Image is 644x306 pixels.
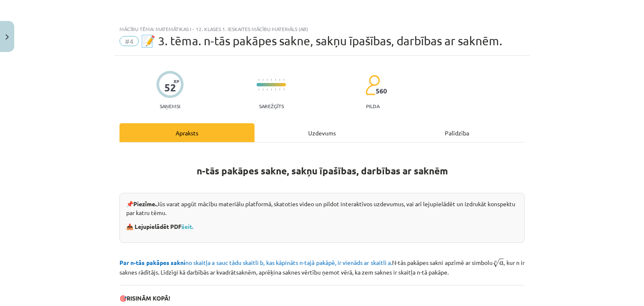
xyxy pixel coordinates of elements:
b: Par n-tās pakāpes sakni [119,259,185,266]
img: icon-short-line-57e1e144782c952c97e751825c79c345078a6d821885a25fce030b3d8c18986b.svg [275,88,276,91]
p: N-tās pakāpes sakni apzīmē ar simbolu , kur n ir saknes rādītājs. Līdzīgi kā darbībās ar kvadrāts... [119,257,525,277]
img: icon-short-line-57e1e144782c952c97e751825c79c345078a6d821885a25fce030b3d8c18986b.svg [267,88,267,91]
img: icon-short-line-57e1e144782c952c97e751825c79c345078a6d821885a25fce030b3d8c18986b.svg [275,79,276,81]
p: Saņemsi [156,103,184,109]
span: no skaitļa a sauc tādu skaitli b, kas kāpināts n-tajā pakāpē, ir vienāds ar skaitli a. [119,259,392,266]
img: icon-short-line-57e1e144782c952c97e751825c79c345078a6d821885a25fce030b3d8c18986b.svg [279,88,280,91]
span: a [499,261,504,265]
div: Palīdzība [390,123,525,142]
b: RISINĀM KOPĀ! [127,294,170,302]
p: pilda [366,103,379,109]
div: Apraksts [119,123,254,142]
img: icon-short-line-57e1e144782c952c97e751825c79c345078a6d821885a25fce030b3d8c18986b.svg [283,88,284,91]
img: icon-short-line-57e1e144782c952c97e751825c79c345078a6d821885a25fce030b3d8c18986b.svg [271,79,272,81]
img: students-c634bb4e5e11cddfef0936a35e636f08e4e9abd3cc4e673bd6f9a4125e45ecb1.svg [365,75,380,96]
span: √ [493,259,499,267]
div: Uzdevums [254,123,390,142]
img: icon-short-line-57e1e144782c952c97e751825c79c345078a6d821885a25fce030b3d8c18986b.svg [271,88,272,91]
p: Sarežģīts [259,103,284,109]
strong: n-tās pakāpes sakne, sakņu īpašības, darbības ar saknēm [197,165,448,177]
img: icon-short-line-57e1e144782c952c97e751825c79c345078a6d821885a25fce030b3d8c18986b.svg [258,88,259,91]
img: icon-short-line-57e1e144782c952c97e751825c79c345078a6d821885a25fce030b3d8c18986b.svg [258,79,259,81]
strong: 📥 Lejupielādēt PDF [126,223,195,230]
img: icon-short-line-57e1e144782c952c97e751825c79c345078a6d821885a25fce030b3d8c18986b.svg [279,79,280,81]
img: icon-close-lesson-0947bae3869378f0d4975bcd49f059093ad1ed9edebbc8119c70593378902aed.svg [5,34,9,40]
a: šeit. [182,223,193,230]
p: 🎯 [119,294,525,303]
span: 560 [376,87,387,95]
img: icon-short-line-57e1e144782c952c97e751825c79c345078a6d821885a25fce030b3d8c18986b.svg [262,79,263,81]
span: XP [174,79,179,83]
img: icon-short-line-57e1e144782c952c97e751825c79c345078a6d821885a25fce030b3d8c18986b.svg [262,88,263,91]
div: Mācību tēma: Matemātikas i - 12. klases 1. ieskaites mācību materiāls (ab) [119,26,525,32]
img: icon-short-line-57e1e144782c952c97e751825c79c345078a6d821885a25fce030b3d8c18986b.svg [267,79,267,81]
div: 52 [164,82,176,93]
strong: Piezīme. [133,200,156,207]
span: 📝 3. tēma. n-tās pakāpes sakne, sakņu īpašības, darbības ar saknēm. [141,34,502,48]
img: icon-short-line-57e1e144782c952c97e751825c79c345078a6d821885a25fce030b3d8c18986b.svg [283,79,284,81]
p: 📌 Jūs varat apgūt mācību materiālu platformā, skatoties video un pildot interaktīvos uzdevumus, v... [126,200,518,217]
span: #4 [119,36,139,46]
